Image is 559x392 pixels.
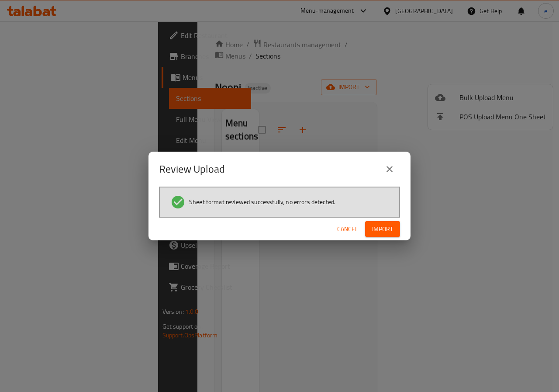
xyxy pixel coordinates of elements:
[189,198,335,206] span: Sheet format reviewed successfully, no errors detected.
[379,159,400,180] button: close
[337,224,358,235] span: Cancel
[372,224,393,235] span: Import
[159,162,225,176] h2: Review Upload
[334,221,362,237] button: Cancel
[365,221,400,237] button: Import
